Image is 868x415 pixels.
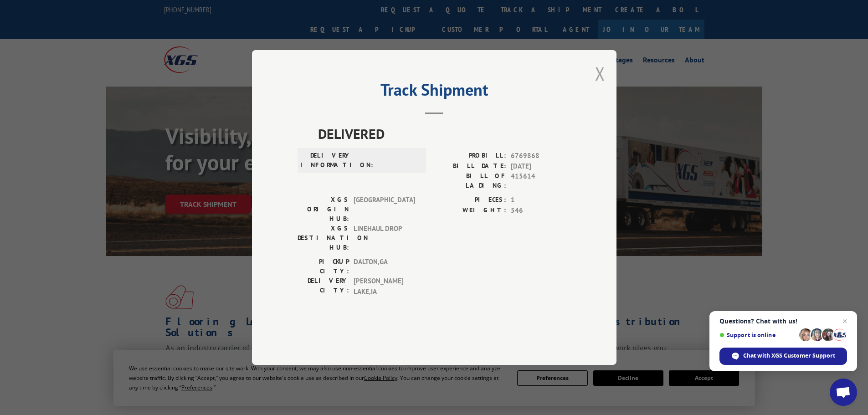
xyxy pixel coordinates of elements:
[719,348,847,365] div: Chat with XGS Customer Support
[298,257,349,276] label: PICKUP CITY:
[511,195,571,205] span: 1
[354,224,415,252] span: LINEHAUL DROP
[830,379,857,406] div: Open chat
[298,276,349,297] label: DELIVERY CITY:
[298,224,349,252] label: XGS DESTINATION HUB:
[300,151,352,170] label: DELIVERY INFORMATION:
[511,205,571,216] span: 546
[434,171,506,190] label: BILL OF LADING:
[298,195,349,224] label: XGS ORIGIN HUB:
[839,316,850,327] span: Close chat
[719,318,847,325] span: Questions? Chat with us!
[434,195,506,205] label: PIECES:
[354,195,415,224] span: [GEOGRAPHIC_DATA]
[298,83,571,101] h2: Track Shipment
[743,352,835,360] span: Chat with XGS Customer Support
[354,276,415,297] span: [PERSON_NAME] LAKE , IA
[511,151,571,161] span: 6769868
[434,161,506,172] label: BILL DATE:
[595,61,605,86] button: Close modal
[434,205,506,216] label: WEIGHT:
[511,171,571,190] span: 415614
[354,257,415,276] span: DALTON , GA
[318,123,571,144] span: DELIVERED
[511,161,571,172] span: [DATE]
[719,332,796,338] span: Support is online
[434,151,506,161] label: PROBILL:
